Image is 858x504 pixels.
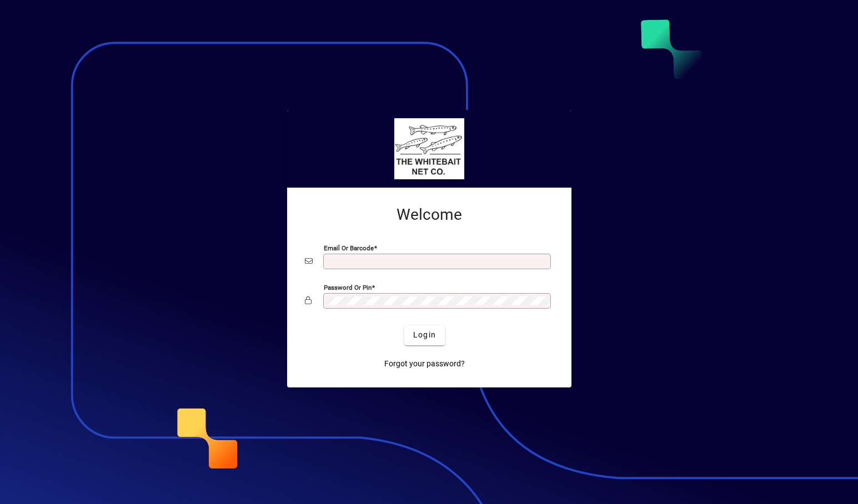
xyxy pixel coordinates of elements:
mat-label: Password or Pin [324,283,372,291]
h2: Welcome [305,205,554,224]
span: Forgot your password? [384,358,465,370]
button: Login [404,325,445,345]
mat-label: Email or Barcode [324,244,374,251]
span: Login [413,329,436,341]
a: Forgot your password? [380,354,469,374]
